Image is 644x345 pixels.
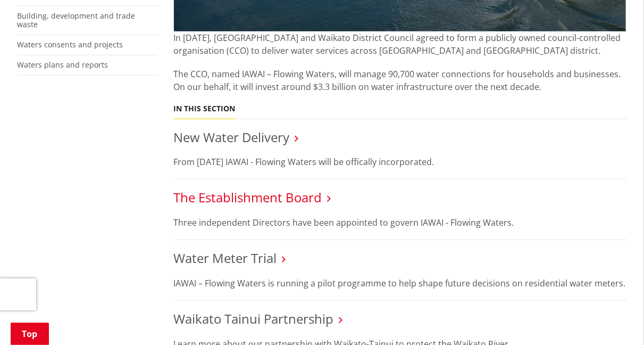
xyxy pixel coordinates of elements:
a: Waters consents and projects [18,39,123,50]
p: The CCO, named IAWAI – Flowing Waters, will manage 90,700 water connections for households and bu... [174,68,627,93]
p: IAWAI – Flowing Waters is running a pilot programme to help shape future decisions on residential... [174,277,627,290]
p: In [DATE], [GEOGRAPHIC_DATA] and Waikato District Council agreed to form a publicly owned council... [174,31,627,57]
a: New Water Delivery [174,128,290,146]
a: Building, development and trade waste [18,11,136,30]
p: Three independent Directors have been appointed to govern IAWAI - Flowing Waters. [174,216,627,229]
a: The Establishment Board [174,188,322,206]
a: Waters plans and reports [18,60,108,70]
h5: In this section [174,104,236,113]
a: Waikato Tainui Partnership [174,310,334,327]
a: Water Meter Trial [174,249,277,267]
iframe: Messenger Launcher [595,300,633,339]
p: From [DATE] IAWAI - Flowing Waters will be offically incorporated. [174,155,627,168]
a: Top [11,323,49,345]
